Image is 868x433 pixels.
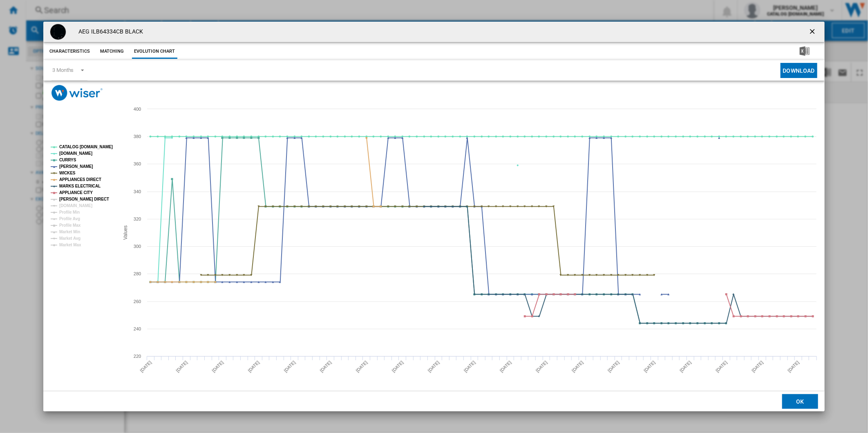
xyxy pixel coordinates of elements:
[134,189,141,194] tspan: 340
[134,134,141,139] tspan: 380
[59,236,81,241] tspan: Market Avg
[211,360,225,373] tspan: [DATE]
[47,44,92,59] button: Characteristics
[59,197,109,201] tspan: [PERSON_NAME] DIRECT
[59,203,92,208] tspan: [DOMAIN_NAME]
[391,360,405,373] tspan: [DATE]
[59,243,81,247] tspan: Market Max
[643,360,656,373] tspan: [DATE]
[59,164,93,169] tspan: [PERSON_NAME]
[134,326,141,331] tspan: 240
[283,360,297,373] tspan: [DATE]
[59,158,76,162] tspan: CURRYS
[134,107,141,112] tspan: 400
[499,360,512,373] tspan: [DATE]
[679,360,692,373] tspan: [DATE]
[59,230,80,234] tspan: Market Min
[50,24,66,40] img: 51BL86LISkL.__AC_SX300_SY300_QL70_ML2_.jpg
[800,46,810,56] img: excel-24x24.png
[134,299,141,304] tspan: 260
[787,44,823,59] button: Download in Excel
[134,354,141,359] tspan: 220
[247,360,261,373] tspan: [DATE]
[463,360,477,373] tspan: [DATE]
[715,360,728,373] tspan: [DATE]
[59,210,80,214] tspan: Profile Min
[59,171,76,175] tspan: WICKES
[134,161,141,166] tspan: 360
[59,151,92,156] tspan: [DOMAIN_NAME]
[51,85,103,101] img: logo_wiser_300x94.png
[751,360,765,373] tspan: [DATE]
[808,27,818,37] ng-md-icon: getI18NText('BUTTONS.CLOSE_DIALOG')
[59,216,80,221] tspan: Profile Avg
[59,223,81,228] tspan: Profile Max
[43,22,825,411] md-dialog: Product popup
[132,44,177,59] button: Evolution chart
[571,360,584,373] tspan: [DATE]
[74,28,143,36] h4: AEG ILB64334CB BLACK
[607,360,620,373] tspan: [DATE]
[355,360,369,373] tspan: [DATE]
[134,271,141,276] tspan: 280
[59,190,93,195] tspan: APPLIANCE CITY
[59,184,101,188] tspan: MARKS ELECTRICAL
[134,216,141,221] tspan: 320
[782,394,818,409] button: OK
[781,63,817,78] button: Download
[427,360,441,373] tspan: [DATE]
[123,225,129,240] tspan: Values
[139,360,152,373] tspan: [DATE]
[319,360,333,373] tspan: [DATE]
[59,145,113,149] tspan: CATALOG [DOMAIN_NAME]
[175,360,189,373] tspan: [DATE]
[787,360,801,373] tspan: [DATE]
[59,177,101,182] tspan: APPLIANCES DIRECT
[535,360,548,373] tspan: [DATE]
[134,244,141,249] tspan: 300
[805,24,821,40] button: getI18NText('BUTTONS.CLOSE_DIALOG')
[52,67,74,73] div: 3 Months
[94,44,130,59] button: Matching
